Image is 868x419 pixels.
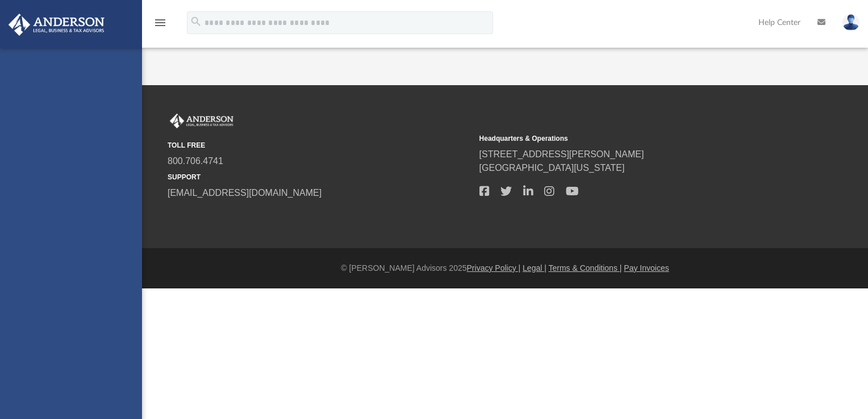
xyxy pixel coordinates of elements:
[142,262,868,274] div: © [PERSON_NAME] Advisors 2025
[467,263,521,273] a: Privacy Policy |
[190,15,202,28] i: search
[153,16,167,30] i: menu
[168,140,471,150] small: TOLL FREE
[168,156,223,166] a: 800.706.4741
[479,163,625,173] a: [GEOGRAPHIC_DATA][US_STATE]
[168,172,471,182] small: SUPPORT
[624,263,669,273] a: Pay Invoices
[549,263,622,273] a: Terms & Conditions |
[5,14,108,36] img: Anderson Advisors Platinum Portal
[479,149,644,159] a: [STREET_ADDRESS][PERSON_NAME]
[168,114,236,128] img: Anderson Advisors Platinum Portal
[523,263,546,273] a: Legal |
[479,133,783,144] small: Headquarters & Operations
[168,188,322,198] a: [EMAIL_ADDRESS][DOMAIN_NAME]
[153,22,167,30] a: menu
[842,14,859,31] img: User Pic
